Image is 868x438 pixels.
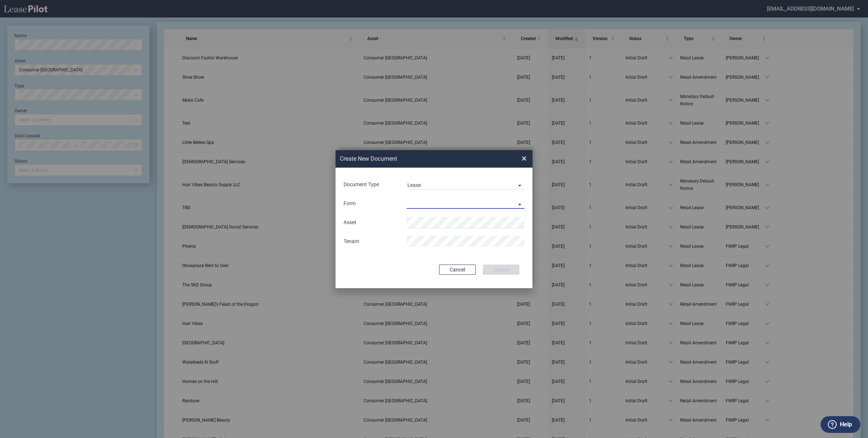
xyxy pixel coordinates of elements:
label: Help [840,420,852,429]
div: Form [339,200,402,207]
md-select: Document Type: Lease [407,179,524,190]
md-select: Lease Form [407,198,524,209]
md-dialog: Create New ... [336,150,532,289]
div: Tenant [339,238,402,245]
button: Create [483,265,519,275]
div: Asset [339,219,402,226]
h2: Create New Document [340,155,495,163]
button: Cancel [439,265,476,275]
div: Document Type [339,181,402,188]
span: × [522,153,527,164]
div: Lease [407,182,421,188]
